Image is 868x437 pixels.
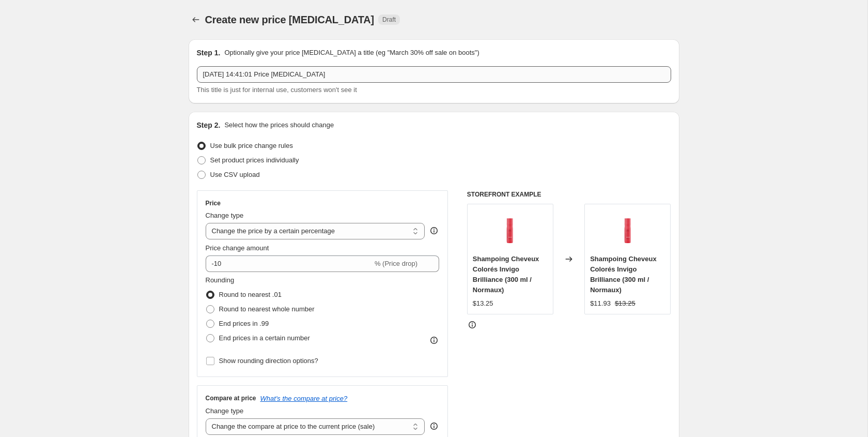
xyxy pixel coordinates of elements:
h3: Compare at price [206,394,256,402]
span: Draft [382,16,396,24]
span: % (Price drop) [375,260,417,267]
span: Change type [206,407,244,415]
input: -15 [206,255,373,272]
p: Optionally give your price [MEDICAL_DATA] a title (eg "March 30% off sale on boots") [224,48,479,58]
span: End prices in .99 [219,320,269,327]
div: help [429,421,439,431]
h3: Price [206,199,221,207]
img: shampoing-cheveux-colores-invigo-brilliance-wella-300-ml-normaux-40471148134621_80x.png [607,209,648,251]
span: Create new price [MEDICAL_DATA] [205,14,375,25]
span: Rounding [206,276,235,284]
h2: Step 1. [197,48,221,58]
div: $13.25 [473,298,493,309]
span: Round to nearest whole number [219,305,315,313]
span: Shampoing Cheveux Colorés Invigo Brilliance (300 ml / Normaux) [473,255,539,294]
span: Use CSV upload [210,171,260,178]
span: Use bulk price change rules [210,142,293,149]
span: End prices in a certain number [219,334,310,342]
span: Round to nearest .01 [219,291,282,298]
span: Shampoing Cheveux Colorés Invigo Brilliance (300 ml / Normaux) [590,255,657,294]
span: Show rounding direction options? [219,357,318,365]
button: What's the compare at price? [260,395,348,402]
strike: $13.25 [615,298,636,309]
span: Change type [206,212,244,219]
p: Select how the prices should change [224,120,334,130]
div: $11.93 [590,298,611,309]
span: Set product prices individually [210,156,299,164]
span: Price change amount [206,244,269,252]
div: help [429,225,439,236]
img: shampoing-cheveux-colores-invigo-brilliance-wella-300-ml-normaux-40471148134621_80x.png [489,209,531,251]
h6: STOREFRONT EXAMPLE [467,190,671,199]
button: Price change jobs [189,12,203,27]
input: 30% off holiday sale [197,66,671,83]
span: This title is just for internal use, customers won't see it [197,86,357,94]
h2: Step 2. [197,120,221,130]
